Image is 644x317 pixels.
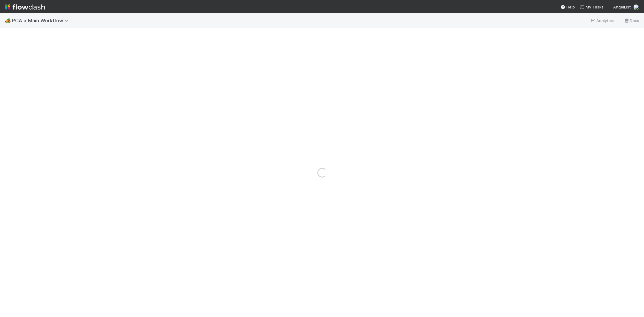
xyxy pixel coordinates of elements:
span: My Tasks [580,5,604,9]
span: AngelList [613,5,631,9]
img: logo-inverted-e16ddd16eac7371096b0.svg [5,2,45,12]
img: avatar_5106bb14-94e9-4897-80de-6ae81081f36d.png [633,4,639,10]
div: Help [560,4,575,10]
a: My Tasks [580,4,604,10]
a: Docs [624,17,639,24]
span: 🏕️ [5,18,11,23]
span: PCA > Main Workflow [12,18,72,24]
a: Analytics [590,17,614,24]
